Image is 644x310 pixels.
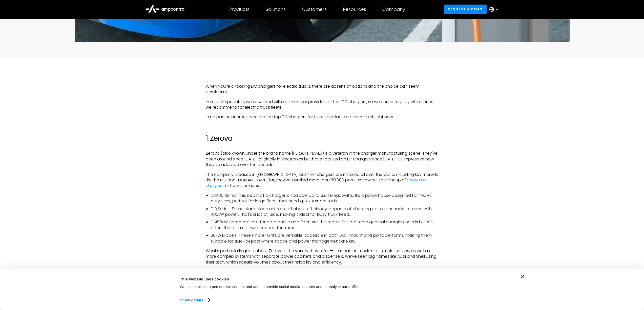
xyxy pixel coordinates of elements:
[382,7,405,12] div: Company
[521,275,525,278] button: Close banner
[206,177,427,188] a: Zerova DC chargers
[206,248,439,265] p: What’s particularly good about Zerova is the variety they offer — standalone models for simpler s...
[229,7,250,12] div: Products
[343,7,366,12] div: Resources
[206,84,439,95] p: When you’re choosing DC chargers for electric trucks, there are dozens of options and the choice ...
[180,284,359,289] span: We use cookies to personalise content and ads, to provide social media features and to analyse ou...
[206,134,439,143] h2: 1. Zerova
[206,99,439,110] p: Here at Ampcontrol, we’ve worked with all the major providers of fast DC chargers, so we can safe...
[206,151,439,168] p: Zerova (also known under the brand name [PERSON_NAME]) is a veteran in the charger manufacturing ...
[439,275,512,289] button: Okay
[206,114,439,120] p: In no particular order, here are the top DC chargers for trucks available on the market right now.
[206,172,439,189] p: The company is based in [GEOGRAPHIC_DATA], but their chargers are installed all over the world, i...
[266,7,286,12] div: Solutions
[211,206,439,218] li: DQ Series: These standalone units are all about efficiency, capable of charging up to four trucks...
[302,7,327,12] div: Customers
[211,219,439,231] li: DS180kW Charger: Great for both public and fleet use, this model fits into more general charging ...
[211,233,439,244] li: 30kW Models: These smaller units are versatile, available in both wall-mount and portable forms, ...
[180,296,210,304] a: Show details
[444,5,487,14] a: Request a demo
[180,276,428,282] div: This website uses cookies
[211,193,439,204] li: DZ480 Series: This beast of a charger is scalable up to 3.84 Megawatts. It's a powerhouse designe...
